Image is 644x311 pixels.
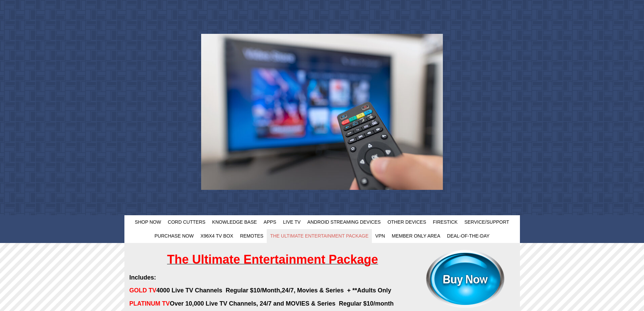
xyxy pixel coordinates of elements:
[237,229,267,243] a: Remotes
[167,252,378,266] strong: The Ultimate Entertainment Package
[164,215,209,229] a: Cord Cutters
[168,219,205,225] span: Cord Cutters
[154,233,194,239] span: Purchase Now
[129,287,157,294] span: GOLD TV
[135,219,161,225] span: Shop Now
[372,229,388,243] a: VPN
[283,219,301,225] span: Live TV
[200,233,233,239] span: X96X4 TV Box
[270,233,368,239] span: The Ultimate Entertainment Package
[384,215,429,229] a: Other Devices
[433,219,458,225] span: FireStick
[197,229,237,243] a: X96X4 TV Box
[280,215,304,229] a: Live TV
[212,219,257,225] span: Knowledge Base
[267,229,372,243] a: The Ultimate Entertainment Package
[209,215,260,229] a: Knowledge Base
[444,229,493,243] a: Deal-Of-The-Day
[260,215,280,229] a: Apps
[264,219,276,225] span: Apps
[129,300,170,307] span: PLATINUM TV
[388,229,444,243] a: Member Only Area
[375,233,385,239] span: VPN
[201,34,443,190] img: header photo
[240,233,263,239] span: Remotes
[447,233,490,239] span: Deal-Of-The-Day
[461,215,513,229] a: Service/Support
[129,300,394,307] span: Over 10,000 Live TV Channels, 24/7 and MOVIES & Series Regular $10/month
[151,229,197,243] a: Purchase Now
[387,219,426,225] span: Other Devices
[430,215,461,229] a: FireStick
[304,215,384,229] a: Android Streaming Devices
[464,219,509,225] span: Service/Support
[307,219,381,225] span: Android Streaming Devices
[129,274,156,281] span: Includes:
[392,233,440,239] span: Member Only Area
[132,215,165,229] a: Shop Now
[129,287,391,294] span: 4000 Live TV Channels Regular $10/Month,24/7, Movies & Series + **Adults Only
